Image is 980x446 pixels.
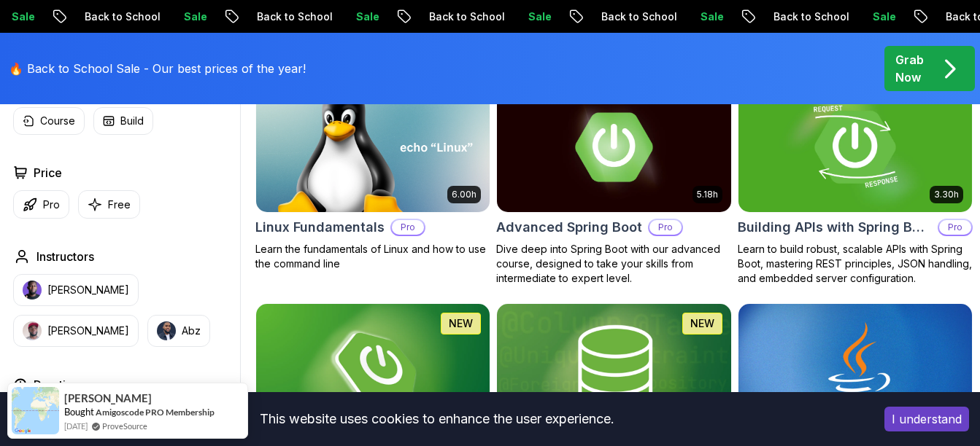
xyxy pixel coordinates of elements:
p: Back to School [298,9,398,24]
img: instructor img [23,281,42,300]
p: Pro [649,220,682,235]
p: Sale [225,9,272,24]
img: Building APIs with Spring Boot card [733,79,978,216]
div: This website uses cookies to enhance the user experience. [11,403,863,435]
p: Free [108,197,131,212]
p: Back to School [643,9,742,24]
p: 6.00h [452,189,477,200]
a: Building APIs with Spring Boot card3.30hBuilding APIs with Spring BootProLearn to build robust, s... [738,81,973,286]
span: [DATE] [64,420,88,432]
span: Bought [64,406,94,418]
img: Advanced Spring Boot card [497,82,730,212]
p: Back to School [126,9,225,24]
p: Back to School [471,9,570,24]
a: Advanced Spring Boot card5.18hAdvanced Spring BootProDive deep into Spring Boot with our advanced... [496,81,731,286]
p: Learn to build robust, scalable APIs with Spring Boot, mastering REST principles, JSON handling, ... [738,242,973,286]
p: Grab Now [895,51,924,86]
img: Spring Data JPA card [497,304,730,434]
p: NEW [449,316,473,331]
p: Back to School [815,9,914,24]
img: Spring Boot for Beginners card [256,304,490,434]
p: NEW [690,316,714,331]
p: Course [40,114,75,128]
p: Learn the fundamentals of Linux and how to use the command line [255,242,490,271]
span: [PERSON_NAME] [64,392,152,404]
p: Sale [742,9,789,24]
p: Pro [43,197,60,212]
p: 5.18h [697,189,718,200]
button: Build [93,107,153,135]
p: [PERSON_NAME] [47,324,129,338]
h2: Advanced Spring Boot [496,217,642,238]
a: ProveSource [102,420,147,432]
p: Pro [939,220,971,235]
button: Course [13,107,85,135]
button: Pro [13,190,69,219]
img: provesource social proof notification image [12,387,59,434]
p: Sale [53,9,100,24]
button: instructor img[PERSON_NAME] [13,315,139,347]
h2: Building APIs with Spring Boot [738,217,932,238]
p: Dive deep into Spring Boot with our advanced course, designed to take your skills from intermedia... [496,242,731,286]
p: Sale [570,9,617,24]
p: Sale [398,9,444,24]
img: Java for Beginners card [738,304,972,434]
h2: Price [34,164,62,181]
p: Abz [182,324,201,338]
button: Free [78,190,140,219]
button: Accept cookies [884,407,969,431]
p: [PERSON_NAME] [47,283,129,297]
img: instructor img [157,321,176,340]
img: instructor img [23,321,42,340]
button: instructor img[PERSON_NAME] [13,274,139,306]
h2: Duration [34,376,80,394]
a: Amigoscode PRO Membership [96,407,215,418]
p: Pro [392,220,424,235]
a: Linux Fundamentals card6.00hLinux FundamentalsProLearn the fundamentals of Linux and how to use t... [255,81,490,271]
p: 3.30h [934,189,959,200]
h2: Linux Fundamentals [255,217,385,238]
p: 🔥 Back to School Sale - Our best prices of the year! [9,60,306,77]
button: instructor imgAbz [147,315,210,347]
img: Linux Fundamentals card [256,82,490,212]
p: Sale [914,9,961,24]
h2: Instructors [36,248,94,265]
p: Build [120,114,144,128]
